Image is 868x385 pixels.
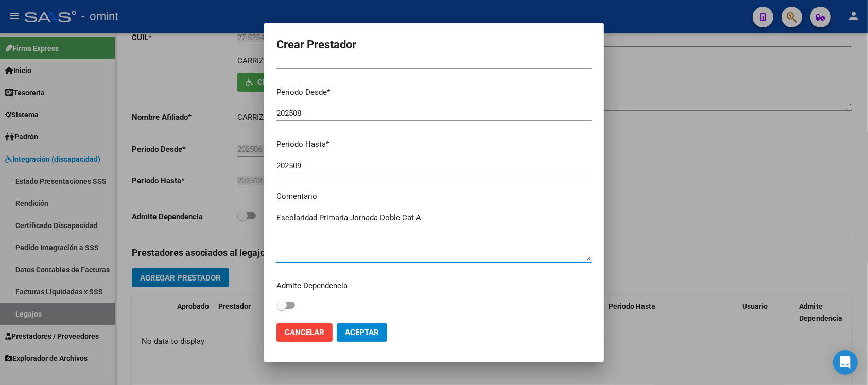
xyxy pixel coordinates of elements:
p: Periodo Hasta [276,138,592,150]
p: Periodo Desde [276,86,592,98]
span: Aceptar [345,328,379,337]
h2: Crear Prestador [276,35,592,55]
p: Admite Dependencia [276,280,592,292]
button: Aceptar [337,323,387,342]
p: Comentario [276,190,592,202]
span: Cancelar [285,328,324,337]
button: Cancelar [276,323,333,342]
div: Open Intercom Messenger [833,350,858,375]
